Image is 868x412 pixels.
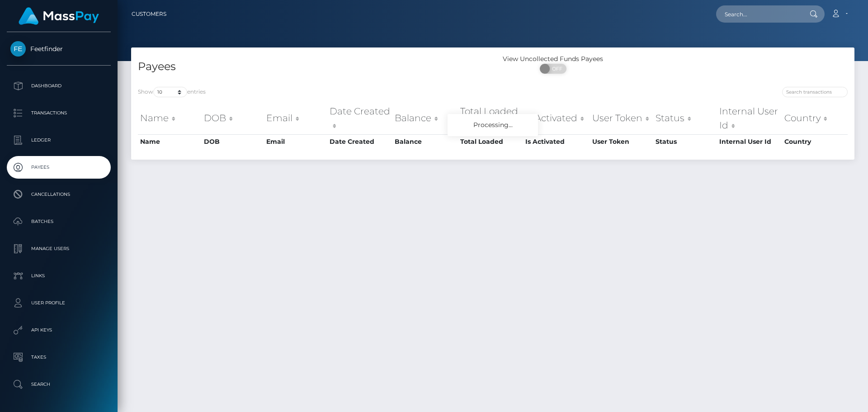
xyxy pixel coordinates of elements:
th: Name [138,134,202,149]
p: Cancellations [10,188,107,201]
p: Batches [10,215,107,228]
th: DOB [202,102,264,134]
a: Manage Users [7,237,111,260]
a: Cancellations [7,183,111,206]
a: Taxes [7,346,111,369]
th: Status [653,134,717,149]
p: Payees [10,161,107,174]
p: Ledger [10,133,107,147]
th: Country [782,134,848,149]
th: Balance [392,102,458,134]
p: Taxes [10,350,107,364]
p: Manage Users [10,242,107,256]
p: User Profile [10,296,107,310]
a: User Profile [7,292,111,314]
th: Email [264,134,327,149]
p: Dashboard [10,79,107,93]
th: Internal User Id [717,102,782,134]
th: Internal User Id [717,134,782,149]
th: Balance [392,134,458,149]
a: Links [7,265,111,287]
th: Total Loaded [458,134,523,149]
a: API Keys [7,319,111,341]
th: Date Created [327,134,393,149]
th: Status [653,102,717,134]
div: View Uncollected Funds Payees [493,54,613,64]
h4: Payees [138,59,486,75]
p: Links [10,269,107,283]
th: Is Activated [523,102,590,134]
th: User Token [590,134,653,149]
a: Batches [7,210,111,233]
input: Search... [716,5,801,23]
select: Showentries [153,87,187,97]
img: Feetfinder [10,41,26,57]
p: Search [10,378,107,391]
p: API Keys [10,323,107,337]
th: Country [782,102,848,134]
th: Total Loaded [458,102,523,134]
a: Transactions [7,102,111,124]
span: OFF [545,64,567,74]
input: Search transactions [782,87,848,97]
label: Show entries [138,87,206,97]
a: Search [7,373,111,396]
th: User Token [590,102,653,134]
a: Ledger [7,129,111,152]
th: Is Activated [523,134,590,149]
th: Date Created [327,102,393,134]
div: Processing... [448,114,538,136]
span: Feetfinder [7,45,111,53]
img: MassPay Logo [19,7,99,25]
a: Payees [7,156,111,179]
p: Transactions [10,106,107,120]
th: Name [138,102,202,134]
a: Customers [132,5,166,24]
th: Email [264,102,327,134]
a: Dashboard [7,75,111,97]
th: DOB [202,134,264,149]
